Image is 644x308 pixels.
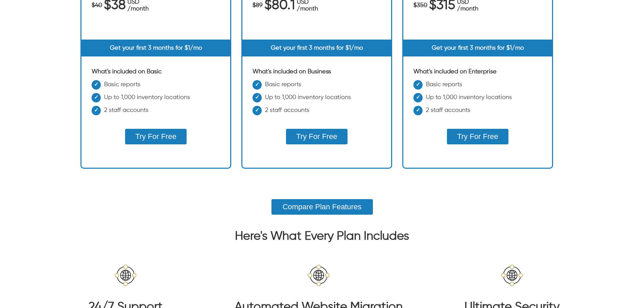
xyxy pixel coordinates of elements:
[403,40,552,56] div: Get your first 3 months for $1/mo
[413,68,542,75] div: What's included on Enterprise
[92,2,102,9] span: $40
[429,2,455,9] span: $315
[413,93,542,106] li: Up to 1,000 inventory locations
[413,106,542,119] li: 2 staff accounts
[413,80,542,93] li: Basic reports
[253,68,381,75] div: What's included on Business
[92,80,220,93] li: Basic reports
[253,80,381,93] li: Basic reports
[113,263,138,288] img: global ecommerce reach-icon
[253,2,263,9] span: $89
[253,106,381,119] li: 2 staff accounts
[92,68,220,75] div: What's included on Basic
[92,106,220,119] li: 2 staff accounts
[457,5,478,12] span: /month
[104,2,126,9] span: $38
[413,2,427,9] span: $350
[242,40,391,56] div: Get your first 3 months for $1/mo
[297,5,318,12] span: /month
[253,93,381,106] li: Up to 1,000 inventory locations
[127,5,149,12] span: /month
[286,129,347,144] button: Try For Free
[271,199,373,215] button: Compare Plan Features
[499,263,525,288] img: global ecommerce reach-icon
[447,129,508,144] button: Try For Free
[264,2,295,9] span: $80.1
[306,263,331,288] img: global ecommerce reach-icon
[235,230,409,242] strong: Here's What Every Plan Includes
[81,40,230,56] div: Get your first 3 months for $1/mo
[92,93,220,106] li: Up to 1,000 inventory locations
[125,129,186,144] button: Try For Free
